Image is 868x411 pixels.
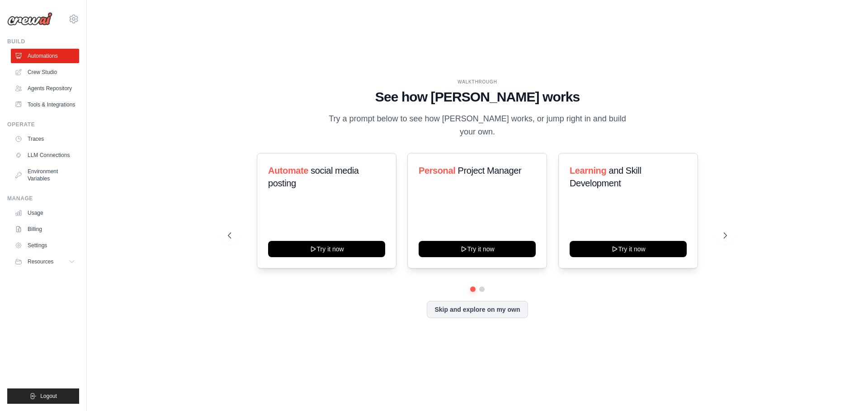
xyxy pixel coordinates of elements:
span: Automate [268,166,308,175]
a: Settings [11,238,79,253]
img: Logo [7,12,52,26]
span: and Skill Development [570,166,641,188]
button: Try it now [419,241,536,257]
button: Try it now [570,241,687,257]
a: Environment Variables [11,164,79,186]
a: Crew Studio [11,65,79,79]
a: Billing [11,222,79,236]
span: Learning [570,166,606,175]
span: Project Manager [458,166,522,175]
span: Resources [28,258,53,265]
div: Build [7,38,79,45]
span: Logout [40,393,57,400]
button: Resources [11,254,79,269]
button: Try it now [268,241,385,257]
div: Operate [7,121,79,128]
span: social media posting [268,166,359,188]
a: Agents Repository [11,81,79,96]
p: Try a prompt below to see how [PERSON_NAME] works, or jump right in and build your own. [325,112,629,139]
a: Usage [11,206,79,220]
button: Skip and explore on my own [427,301,528,318]
span: Personal [419,166,455,175]
button: Logout [7,388,79,404]
a: Automations [11,49,79,63]
a: LLM Connections [11,148,79,162]
h1: See how [PERSON_NAME] works [228,89,727,105]
a: Traces [11,132,79,146]
a: Tools & Integrations [11,97,79,112]
div: Manage [7,195,79,202]
div: WALKTHROUGH [228,79,727,85]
